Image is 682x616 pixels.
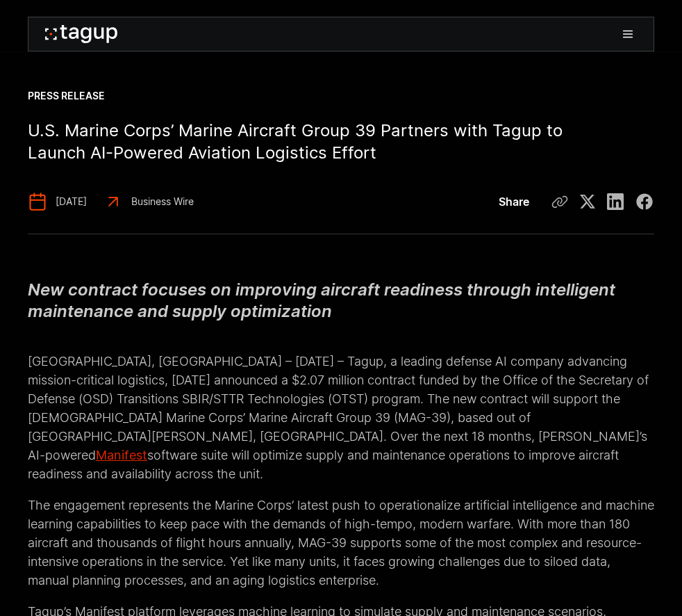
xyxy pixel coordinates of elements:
a: Manifest [96,448,147,462]
h1: U.S. Marine Corps’ Marine Aircraft Group 39 Partners with Tagup to Launch AI-Powered Aviation Log... [28,120,579,164]
div: Share [499,193,529,210]
div: Business Wire [131,195,194,209]
div: [DATE] [56,195,87,209]
p: [GEOGRAPHIC_DATA], [GEOGRAPHIC_DATA] – [DATE] – Tagup, a leading defense AI company advancing mis... [28,333,654,483]
em: New contract focuses on improving aircraft readiness through intelligent maintenance and supply o... [28,279,615,321]
p: The engagement represents the Marine Corps’ latest push to operationalize artificial intelligence... [28,496,654,590]
a: Business Wire [103,192,194,211]
div: Press Release [28,89,105,103]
